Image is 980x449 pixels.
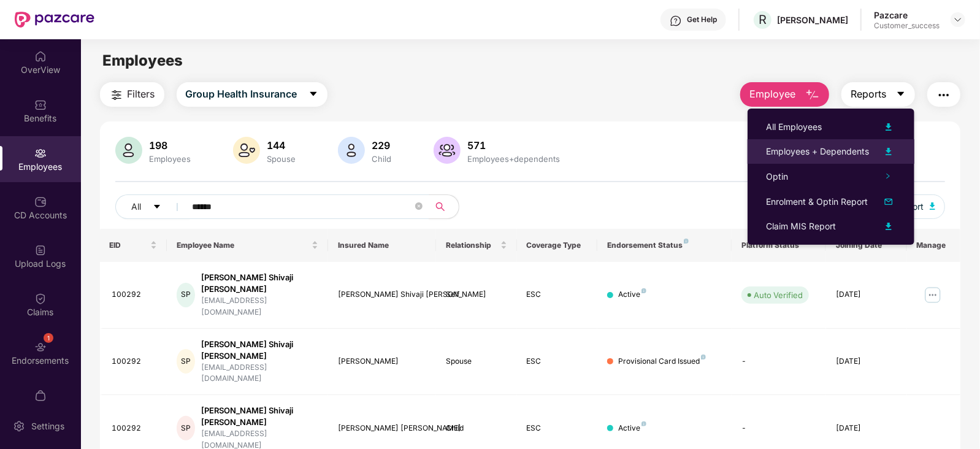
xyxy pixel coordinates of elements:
[436,229,517,262] th: Relationship
[112,423,158,434] div: 100292
[641,288,646,293] img: svg+xml;base64,PHN2ZyB4bWxucz0iaHR0cDovL3d3dy53My5vcmcvMjAwMC9zdmciIHdpZHRoPSI4IiBoZWlnaHQ9IjgiIH...
[446,356,507,367] div: Spouse
[112,356,158,367] div: 100292
[177,283,195,307] div: SP
[881,120,896,134] img: svg+xml;base64,PHN2ZyB4bWxucz0iaHR0cDovL3d3dy53My5vcmcvMjAwMC9zdmciIHhtbG5zOnhsaW5rPSJodHRwOi8vd3...
[28,420,68,432] div: Settings
[265,154,299,164] div: Spouse
[177,240,309,250] span: Employee Name
[953,15,963,25] img: svg+xml;base64,PHN2ZyBpZD0iRHJvcGRvd24tMzJ4MzIiIHhtbG5zPSJodHRwOi8vd3d3LnczLm9yZy8yMDAwL3N2ZyIgd2...
[429,194,459,219] button: search
[112,289,158,301] div: 100292
[701,355,706,359] img: svg+xml;base64,PHN2ZyB4bWxucz0iaHR0cDovL3d3dy53My5vcmcvMjAwMC9zdmciIHdpZHRoPSI4IiBoZWlnaHQ9IjgiIH...
[618,423,646,434] div: Active
[670,15,682,27] img: svg+xml;base64,PHN2ZyBpZD0iSGVscC0zMngzMiIgeG1sbnM9Imh0dHA6Ly93d3cudzMub3JnLzIwMDAvc3ZnIiB3aWR0aD...
[328,229,435,262] th: Insured Name
[338,137,365,164] img: svg+xml;base64,PHN2ZyB4bWxucz0iaHR0cDovL3d3dy53My5vcmcvMjAwMC9zdmciIHhtbG5zOnhsaW5rPSJodHRwOi8vd3...
[766,220,836,233] div: Claim MIS Report
[429,202,453,212] span: search
[265,139,299,152] div: 144
[446,423,507,434] div: Child
[370,139,394,152] div: 229
[907,229,961,262] th: Manage
[759,12,767,27] span: R
[201,405,319,428] div: [PERSON_NAME] Shivaji [PERSON_NAME]
[465,154,563,164] div: Employees+dependents
[930,202,936,210] img: svg+xml;base64,PHN2ZyB4bWxucz0iaHR0cDovL3d3dy53My5vcmcvMjAwMC9zdmciIHhtbG5zOnhsaW5rPSJodHRwOi8vd3...
[465,139,563,152] div: 571
[741,240,816,250] div: Platform Status
[308,89,318,100] span: caret-down
[415,201,423,213] span: close-circle
[841,82,915,107] button: Reportscaret-down
[732,329,826,396] td: -
[749,86,795,102] span: Employee
[110,240,148,250] span: EID
[527,289,588,301] div: ESC
[754,289,803,301] div: Auto Verified
[836,356,897,367] div: [DATE]
[338,356,426,367] div: [PERSON_NAME]
[13,420,25,432] img: svg+xml;base64,PHN2ZyBpZD0iU2V0dGluZy0yMHgyMCIgeG1sbnM9Imh0dHA6Ly93d3cudzMub3JnLzIwMDAvc3ZnIiB3aW...
[132,200,142,213] span: All
[874,21,940,31] div: Customer_success
[147,139,194,152] div: 198
[34,196,47,208] img: svg+xml;base64,PHN2ZyBpZD0iQ0RfQWNjb3VudHMiIGRhdGEtbmFtZT0iQ0QgQWNjb3VudHMiIHhtbG5zPSJodHRwOi8vd3...
[874,9,940,21] div: Pazcare
[201,339,319,362] div: [PERSON_NAME] Shivaji [PERSON_NAME]
[34,390,47,402] img: svg+xml;base64,PHN2ZyBpZD0iTXlfT3JkZXJzIiBkYXRhLW5hbWU9Ik15IE9yZGVycyIgeG1sbnM9Imh0dHA6Ly93d3cudz...
[881,194,896,209] img: svg+xml;base64,PHN2ZyB4bWxucz0iaHR0cDovL3d3dy53My5vcmcvMjAwMC9zdmciIHhtbG5zOnhsaW5rPSJodHRwOi8vd3...
[446,289,507,301] div: Self
[641,421,646,426] img: svg+xml;base64,PHN2ZyB4bWxucz0iaHR0cDovL3d3dy53My5vcmcvMjAwMC9zdmciIHdpZHRoPSI4IiBoZWlnaHQ9IjgiIH...
[607,240,722,250] div: Endorsement Status
[338,423,426,434] div: [PERSON_NAME] [PERSON_NAME]
[446,240,498,250] span: Relationship
[233,137,260,164] img: svg+xml;base64,PHN2ZyB4bWxucz0iaHR0cDovL3d3dy53My5vcmcvMjAwMC9zdmciIHhtbG5zOnhsaW5rPSJodHRwOi8vd3...
[100,82,164,107] button: Filters
[167,229,328,262] th: Employee Name
[618,289,646,301] div: Active
[177,82,327,107] button: Group Health Insurancecaret-down
[896,89,906,100] span: caret-down
[147,154,194,164] div: Employees
[201,272,319,295] div: [PERSON_NAME] Shivaji [PERSON_NAME]
[684,239,689,244] img: svg+xml;base64,PHN2ZyB4bWxucz0iaHR0cDovL3d3dy53My5vcmcvMjAwMC9zdmciIHdpZHRoPSI4IiBoZWlnaHQ9IjgiIH...
[766,171,788,182] span: Optin
[517,229,598,262] th: Coverage Type
[923,285,943,305] img: manageButton
[766,120,822,134] div: All Employees
[34,50,47,63] img: svg+xml;base64,PHN2ZyBpZD0iSG9tZSIgeG1sbnM9Imh0dHA6Ly93d3cudzMub3JnLzIwMDAvc3ZnIiB3aWR0aD0iMjAiIG...
[201,362,319,385] div: [EMAIL_ADDRESS][DOMAIN_NAME]
[370,154,394,164] div: Child
[34,341,47,353] img: svg+xml;base64,PHN2ZyBpZD0iRW5kb3JzZW1lbnRzIiB4bWxucz0iaHR0cDovL3d3dy53My5vcmcvMjAwMC9zdmciIHdpZH...
[740,82,829,107] button: Employee
[836,423,897,434] div: [DATE]
[766,145,869,158] div: Employees + Dependents
[805,88,820,102] img: svg+xml;base64,PHN2ZyB4bWxucz0iaHR0cDovL3d3dy53My5vcmcvMjAwMC9zdmciIHhtbG5zOnhsaW5rPSJodHRwOi8vd3...
[177,416,195,440] div: SP
[128,86,155,102] span: Filters
[527,356,588,367] div: ESC
[34,293,47,305] img: svg+xml;base64,PHN2ZyBpZD0iQ2xhaW0iIHhtbG5zPSJodHRwOi8vd3d3LnczLm9yZy8yMDAwL3N2ZyIgd2lkdGg9IjIwIi...
[687,15,717,25] div: Get Help
[881,144,896,159] img: svg+xml;base64,PHN2ZyB4bWxucz0iaHR0cDovL3d3dy53My5vcmcvMjAwMC9zdmciIHhtbG5zOnhsaW5rPSJodHRwOi8vd3...
[434,137,461,164] img: svg+xml;base64,PHN2ZyB4bWxucz0iaHR0cDovL3d3dy53My5vcmcvMjAwMC9zdmciIHhtbG5zOnhsaW5rPSJodHRwOi8vd3...
[177,349,195,374] div: SP
[15,12,94,28] img: New Pazcare Logo
[527,423,588,434] div: ESC
[881,219,896,234] img: svg+xml;base64,PHN2ZyB4bWxucz0iaHR0cDovL3d3dy53My5vcmcvMjAwMC9zdmciIHhtbG5zOnhsaW5rPSJodHRwOi8vd3...
[936,88,951,102] img: svg+xml;base64,PHN2ZyB4bWxucz0iaHR0cDovL3d3dy53My5vcmcvMjAwMC9zdmciIHdpZHRoPSIyNCIgaGVpZ2h0PSIyNC...
[836,289,897,301] div: [DATE]
[34,147,47,159] img: svg+xml;base64,PHN2ZyBpZD0iRW1wbG95ZWVzIiB4bWxucz0iaHR0cDovL3d3dy53My5vcmcvMjAwMC9zdmciIHdpZHRoPS...
[201,295,319,318] div: [EMAIL_ADDRESS][DOMAIN_NAME]
[766,195,868,209] div: Enrolment & Optin Report
[102,52,183,69] span: Employees
[186,86,297,102] span: Group Health Insurance
[109,88,124,102] img: svg+xml;base64,PHN2ZyB4bWxucz0iaHR0cDovL3d3dy53My5vcmcvMjAwMC9zdmciIHdpZHRoPSIyNCIgaGVpZ2h0PSIyNC...
[44,333,53,343] div: 1
[415,202,423,210] span: close-circle
[777,14,848,26] div: [PERSON_NAME]
[618,356,706,367] div: Provisional Card Issued
[34,244,47,256] img: svg+xml;base64,PHN2ZyBpZD0iVXBsb2FkX0xvZ3MiIGRhdGEtbmFtZT0iVXBsb2FkIExvZ3MiIHhtbG5zPSJodHRwOi8vd3...
[153,202,161,212] span: caret-down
